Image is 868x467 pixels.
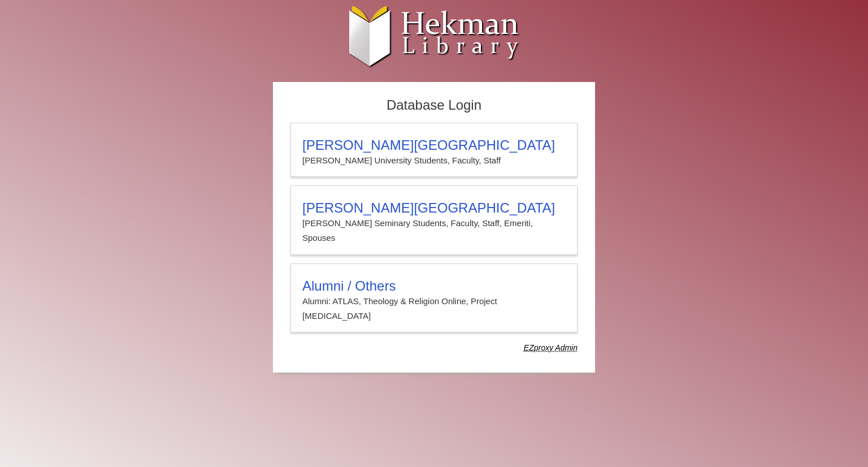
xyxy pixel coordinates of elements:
[302,294,566,324] p: Alumni: ATLAS, Theology & Religion Online, Project [MEDICAL_DATA]
[302,137,566,153] h3: [PERSON_NAME][GEOGRAPHIC_DATA]
[290,123,578,177] a: [PERSON_NAME][GEOGRAPHIC_DATA][PERSON_NAME] University Students, Faculty, Staff
[302,153,566,168] p: [PERSON_NAME] University Students, Faculty, Staff
[302,278,566,324] summary: Alumni / OthersAlumni: ATLAS, Theology & Religion Online, Project [MEDICAL_DATA]
[285,94,583,117] h2: Database Login
[302,200,566,216] h3: [PERSON_NAME][GEOGRAPHIC_DATA]
[524,343,578,352] dfn: Use Alumni login
[290,185,578,255] a: [PERSON_NAME][GEOGRAPHIC_DATA][PERSON_NAME] Seminary Students, Faculty, Staff, Emeriti, Spouses
[302,278,566,294] h3: Alumni / Others
[302,216,566,246] p: [PERSON_NAME] Seminary Students, Faculty, Staff, Emeriti, Spouses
